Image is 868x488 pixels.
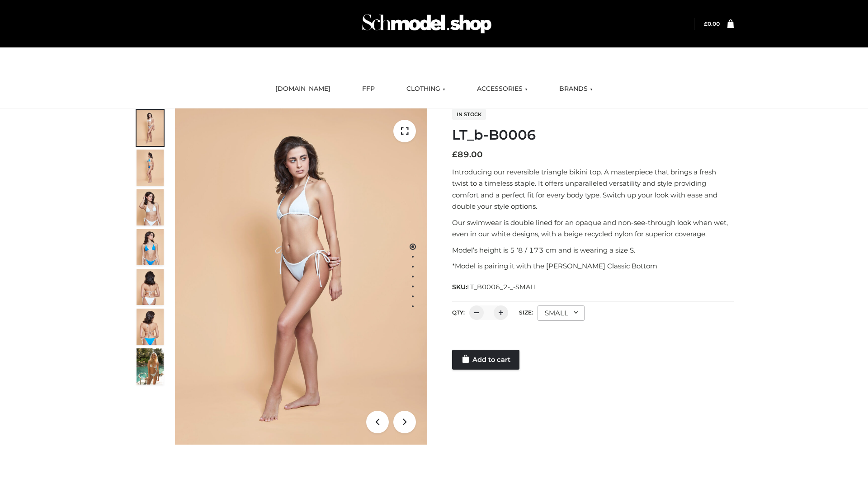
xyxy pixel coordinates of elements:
[452,109,486,120] span: In stock
[452,150,458,160] span: £
[519,309,533,316] label: Size:
[137,229,164,265] img: ArielClassicBikiniTop_CloudNine_AzureSky_OW114ECO_4-scaled.jpg
[452,217,734,240] p: Our swimwear is double lined for an opaque and non-see-through look when wet, even in our white d...
[137,309,164,345] img: ArielClassicBikiniTop_CloudNine_AzureSky_OW114ECO_8-scaled.jpg
[137,189,164,225] img: ArielClassicBikiniTop_CloudNine_AzureSky_OW114ECO_3-scaled.jpg
[137,110,164,146] img: ArielClassicBikiniTop_CloudNine_AzureSky_OW114ECO_1-scaled.jpg
[470,79,534,99] a: ACCESSORIES
[175,108,427,445] img: ArielClassicBikiniTop_CloudNine_AzureSky_OW114ECO_1
[452,309,465,316] label: QTY:
[137,348,164,385] img: Arieltop_CloudNine_AzureSky2.jpg
[355,79,382,99] a: FFP
[269,79,337,99] a: [DOMAIN_NAME]
[137,150,164,186] img: ArielClassicBikiniTop_CloudNine_AzureSky_OW114ECO_2-scaled.jpg
[704,20,720,27] a: £0.00
[452,127,734,143] h1: LT_b-B0006
[359,6,495,42] img: Schmodel Admin 964
[452,350,519,370] a: Add to cart
[552,79,599,99] a: BRANDS
[538,305,585,321] div: SMALL
[452,282,538,292] span: SKU:
[452,150,483,160] bdi: 89.00
[452,244,734,256] p: Model’s height is 5 ‘8 / 173 cm and is wearing a size S.
[704,20,720,27] bdi: 0.00
[400,79,452,99] a: CLOTHING
[452,260,734,272] p: *Model is pairing it with the [PERSON_NAME] Classic Bottom
[452,166,734,212] p: Introducing our reversible triangle bikini top. A masterpiece that brings a fresh twist to a time...
[467,283,538,291] span: LT_B0006_2-_-SMALL
[137,269,164,305] img: ArielClassicBikiniTop_CloudNine_AzureSky_OW114ECO_7-scaled.jpg
[704,20,708,27] span: £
